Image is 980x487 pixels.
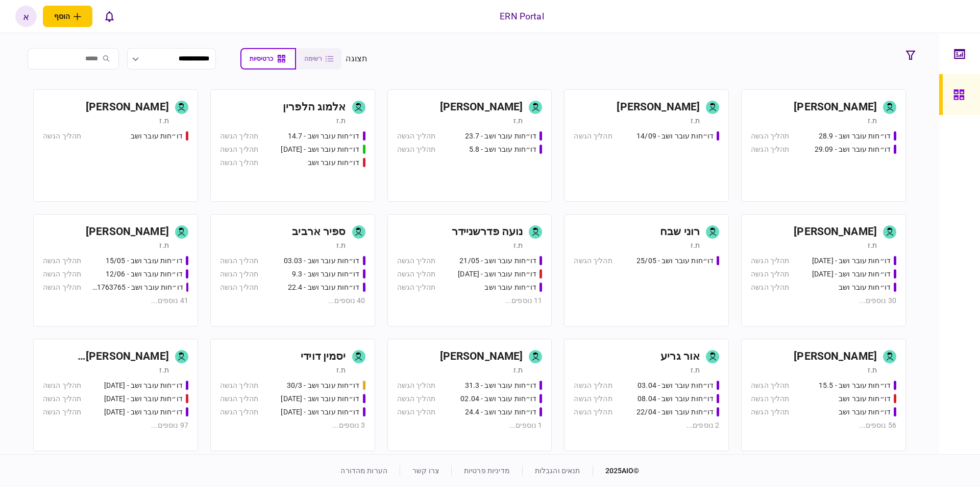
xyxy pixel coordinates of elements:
div: ת.ז [691,365,700,375]
a: רוני שבחת.זדו״חות עובר ושב - 25/05תהליך הגשה [564,214,729,327]
div: דו״חות עובר ושב [839,282,891,293]
div: דו״חות עובר ושב - 26.06.25 [812,269,891,280]
div: ת.ז [868,365,877,375]
div: דו״חות עובר ושב - 30/3 [287,380,360,391]
button: פתח רשימת התראות [99,6,120,27]
div: תהליך הגשה [220,282,258,293]
div: 41 נוספים ... [43,295,188,306]
div: דו״חות עובר ושב - 31.3 [465,380,537,391]
div: דו״חות עובר ושב - 12/06 [106,269,183,280]
button: פתח תפריט להוספת לקוח [43,6,92,27]
div: [PERSON_NAME] [794,349,877,365]
div: [PERSON_NAME] [86,224,169,240]
a: מדיניות פרטיות [464,467,510,475]
div: תהליך הגשה [397,393,435,404]
div: תהליך הגשה [397,131,435,142]
div: תהליך הגשה [43,380,81,391]
div: דו״חות עובר ושב [839,393,891,404]
div: א [15,6,37,27]
div: דו״חות עובר ושב - 28.9 [819,131,891,142]
div: דו״חות עובר ושב - 03.03 [284,256,360,266]
div: [PERSON_NAME] [617,99,700,115]
div: דו״חות עובר ושב - 511763765 18/06 [91,282,183,293]
a: נועה פדרשניידרת.זדו״חות עובר ושב - 21/05תהליך הגשהדו״חות עובר ושב - 03/06/25תהליך הגשהדו״חות עובר... [387,214,552,327]
a: [PERSON_NAME]ת.זדו״חות עובר ושב - 15.5תהליך הגשהדו״חות עובר ושבתהליך הגשהדו״חות עובר ושבתהליך הגש... [741,339,906,451]
div: דו״חות עובר ושב - 22.4 [288,282,360,293]
div: תהליך הגשה [220,380,258,391]
div: תהליך הגשה [397,282,435,293]
div: 1 נוספים ... [397,420,543,431]
div: תהליך הגשה [220,144,258,155]
div: דו״חות עובר ושב - 02/09/25 [281,407,359,418]
div: ת.ז [336,240,346,250]
div: תהליך הגשה [220,131,258,142]
a: [PERSON_NAME]ת.זדו״חות עובר ושב - 28.9תהליך הגשהדו״חות עובר ושב - 29.09תהליך הגשה [741,89,906,202]
div: ת.ז [868,115,877,126]
div: 97 נוספים ... [43,420,188,431]
div: תהליך הגשה [43,393,81,404]
div: תהליך הגשה [43,282,81,293]
div: תהליך הגשה [751,407,789,418]
a: [PERSON_NAME]ת.זדו״חות עובר ושב - 25.06.25תהליך הגשהדו״חות עובר ושב - 26.06.25תהליך הגשהדו״חות עו... [741,214,906,327]
div: תהליך הגשה [43,269,81,280]
div: דו״חות עובר ושב [484,282,536,293]
div: דו״חות עובר ושב - 02.04 [460,393,536,404]
div: תהליך הגשה [43,131,81,142]
a: הערות מהדורה [340,467,387,475]
div: יסמין דוידי [301,349,346,365]
div: ת.ז [513,365,523,375]
div: דו״חות עובר ושב - 03.04 [638,380,714,391]
div: [PERSON_NAME] [794,224,877,240]
a: תנאים והגבלות [535,467,580,475]
a: [PERSON_NAME]ת.זדו״חות עובר ושבתהליך הגשה [33,89,198,202]
div: ת.ז [513,240,523,250]
div: תצוגה [346,53,367,65]
div: דו״חות עובר ושב [131,131,183,142]
div: תהליך הגשה [397,269,435,280]
div: תהליך הגשה [397,380,435,391]
div: 3 נוספים ... [220,420,365,431]
div: תהליך הגשה [751,269,789,280]
div: תהליך הגשה [751,256,789,266]
div: תהליך הגשה [220,256,258,266]
div: תהליך הגשה [43,256,81,266]
div: ת.ז [336,365,346,375]
div: תהליך הגשה [574,407,612,418]
div: ספיר ארביב [292,224,346,240]
div: ERN Portal [500,10,544,23]
div: ת.ז [868,240,877,250]
button: רשימה [296,48,341,69]
div: דו״חות עובר ושב - 25/05 [636,256,714,266]
div: תהליך הגשה [751,131,789,142]
div: ת.ז [336,115,346,126]
div: © 2025 AIO [593,466,640,476]
div: 2 נוספים ... [574,420,719,431]
a: אור גריעת.זדו״חות עובר ושב - 03.04תהליך הגשהדו״חות עובר ושב - 08.04תהליך הגשהדו״חות עובר ושב - 22... [564,339,729,451]
div: [PERSON_NAME] [440,349,523,365]
button: כרטיסיות [240,48,296,69]
div: [PERSON_NAME] [440,99,523,115]
a: ספיר ארביבת.זדו״חות עובר ושב - 03.03תהליך הגשהדו״חות עובר ושב - 9.3תהליך הגשהדו״חות עובר ושב - 22... [210,214,375,327]
div: תהליך הגשה [574,131,612,142]
div: תהליך הגשה [397,407,435,418]
a: [PERSON_NAME]ת.זדו״חות עובר ושב - 15/05תהליך הגשהדו״חות עובר ושב - 12/06תהליך הגשהדו״חות עובר ושב... [33,214,198,327]
div: תהליך הגשה [397,144,435,155]
div: דו״חות עובר ושב - 19.3.25 [104,393,183,404]
a: [PERSON_NAME] [PERSON_NAME]ת.זדו״חות עובר ושב - 19/03/2025תהליך הגשהדו״חות עובר ושב - 19.3.25תהלי... [33,339,198,451]
div: ת.ז [159,240,168,250]
div: דו״חות עובר ושב - 15.5 [819,380,891,391]
div: נועה פדרשניידר [452,224,523,240]
div: דו״חות עובר ושב - 31.08.25 [281,393,359,404]
div: דו״חות עובר ושב - 08.04 [638,393,714,404]
div: ת.ז [691,115,700,126]
div: דו״חות עובר ושב - 14/09 [636,131,714,142]
span: רשימה [304,55,322,62]
div: תהליך הגשה [43,407,81,418]
a: צרו קשר [412,467,439,475]
div: 40 נוספים ... [220,295,365,306]
div: ת.ז [159,365,168,375]
div: תהליך הגשה [220,157,258,168]
div: [PERSON_NAME] [794,99,877,115]
div: דו״חות עובר ושב - 19/03/2025 [104,380,183,391]
div: תהליך הגשה [751,282,789,293]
